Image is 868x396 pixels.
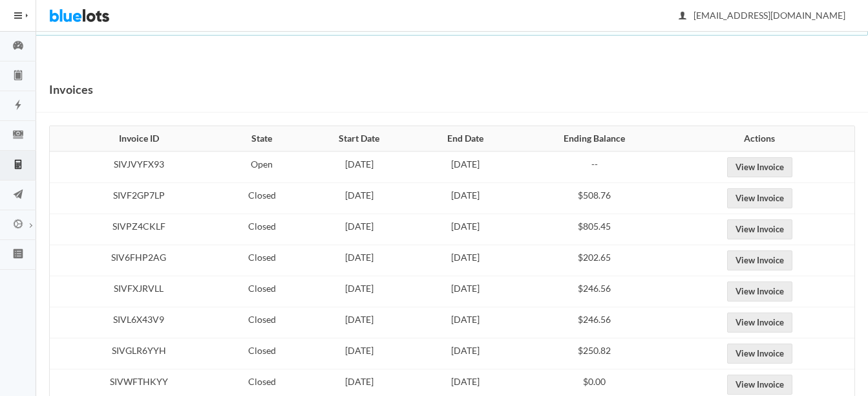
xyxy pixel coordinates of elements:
[727,281,792,302] a: View Invoice
[220,126,304,152] th: State
[303,151,414,183] td: [DATE]
[50,276,220,307] td: SIVFXJRVLL
[220,276,304,307] td: Closed
[220,151,304,183] td: Open
[676,10,689,23] ion-icon: person
[516,276,673,307] td: $246.56
[50,307,220,338] td: SIVL6X43V9
[516,307,673,338] td: $246.56
[516,338,673,369] td: $250.82
[303,126,414,152] th: Start Date
[220,245,304,276] td: Closed
[415,307,516,338] td: [DATE]
[303,183,414,214] td: [DATE]
[727,250,792,270] a: View Invoice
[727,157,792,177] a: View Invoice
[220,214,304,245] td: Closed
[415,214,516,245] td: [DATE]
[415,183,516,214] td: [DATE]
[727,375,792,395] a: View Invoice
[220,338,304,369] td: Closed
[673,126,854,152] th: Actions
[303,245,414,276] td: [DATE]
[50,245,220,276] td: SIV6FHP2AG
[727,188,792,208] a: View Invoice
[727,344,792,364] a: View Invoice
[303,307,414,338] td: [DATE]
[415,245,516,276] td: [DATE]
[50,183,220,214] td: SIVF2GP7LP
[303,214,414,245] td: [DATE]
[679,10,845,21] span: [EMAIL_ADDRESS][DOMAIN_NAME]
[303,338,414,369] td: [DATE]
[50,151,220,183] td: SIVJVYFX93
[516,183,673,214] td: $508.76
[49,80,93,99] h1: Invoices
[727,219,792,239] a: View Invoice
[516,126,673,152] th: Ending Balance
[415,276,516,307] td: [DATE]
[516,245,673,276] td: $202.65
[516,151,673,183] td: --
[727,313,792,333] a: View Invoice
[220,307,304,338] td: Closed
[50,214,220,245] td: SIVPZ4CKLF
[303,276,414,307] td: [DATE]
[50,126,220,152] th: Invoice ID
[50,338,220,369] td: SIVGLR6YYH
[415,151,516,183] td: [DATE]
[415,338,516,369] td: [DATE]
[220,183,304,214] td: Closed
[516,214,673,245] td: $805.45
[415,126,516,152] th: End Date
